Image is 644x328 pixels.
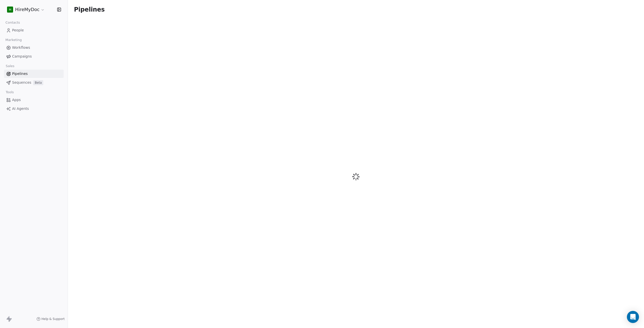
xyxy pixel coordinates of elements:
[3,19,22,26] span: Contacts
[4,105,64,113] a: AI Agents
[4,88,16,96] span: Tools
[12,106,29,111] span: AI Agents
[4,26,64,34] a: People
[33,80,43,85] span: Beta
[9,7,12,12] span: H
[4,70,64,78] a: Pipelines
[12,71,28,76] span: Pipelines
[15,6,39,13] span: HireMyDoc
[36,317,65,321] a: Help & Support
[12,54,32,59] span: Campaigns
[74,6,105,13] span: Pipelines
[4,43,64,52] a: Workflows
[4,62,17,70] span: Sales
[6,5,46,14] button: HHireMyDoc
[627,311,639,323] div: Open Intercom Messenger
[42,317,65,321] span: Help & Support
[4,52,64,61] a: Campaigns
[12,80,31,85] span: Sequences
[3,36,24,44] span: Marketing
[12,97,21,103] span: Apps
[12,45,30,50] span: Workflows
[12,28,24,33] span: People
[4,78,64,87] a: SequencesBeta
[4,96,64,104] a: Apps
